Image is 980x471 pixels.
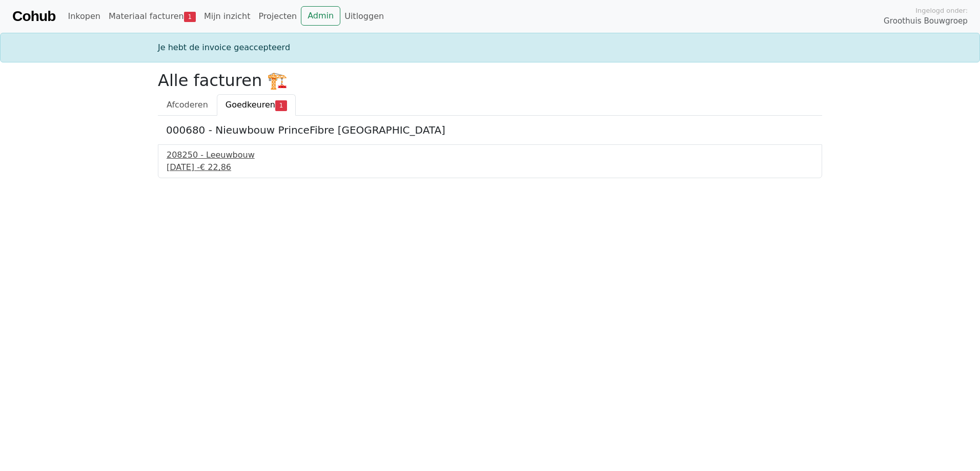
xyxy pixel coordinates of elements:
div: 208250 - Leeuwbouw [167,149,813,161]
span: Groothuis Bouwgroep [884,15,968,27]
a: Projecten [254,6,301,27]
div: Je hebt de invoice geaccepteerd [152,41,828,54]
span: Goedkeuren [226,100,275,110]
a: Cohub [12,4,55,29]
span: 1 [275,100,287,111]
span: Ingelogd onder: [915,6,968,15]
a: Afcoderen [158,94,217,116]
a: Uitloggen [340,6,388,27]
span: 1 [184,12,196,22]
div: [DATE] - [167,161,813,174]
a: 208250 - Leeuwbouw[DATE] -€ 22,86 [167,149,813,174]
span: € 22,86 [200,162,231,172]
h2: Alle facturen 🏗️ [158,71,822,90]
a: Goedkeuren1 [217,94,296,116]
span: Afcoderen [167,100,208,110]
a: Mijn inzicht [200,6,255,27]
a: Inkopen [64,6,104,27]
a: Admin [301,6,340,26]
a: Materiaal facturen1 [105,6,200,27]
h5: 000680 - Nieuwbouw PrinceFibre [GEOGRAPHIC_DATA] [166,124,814,136]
